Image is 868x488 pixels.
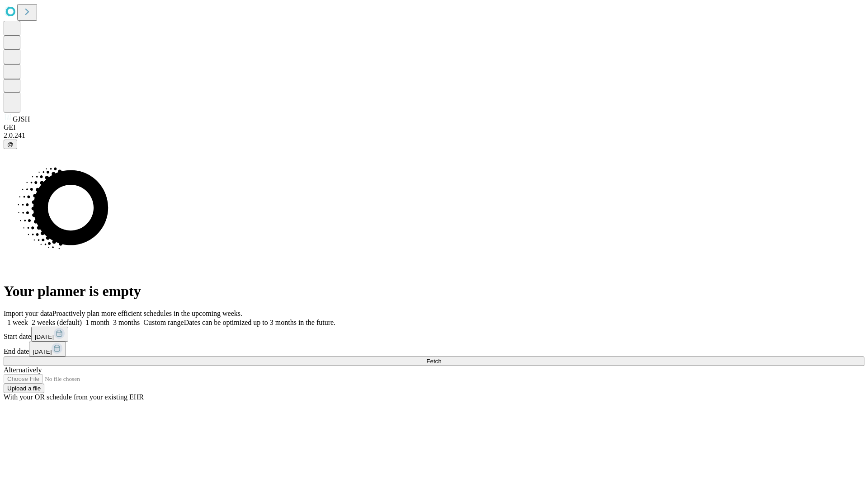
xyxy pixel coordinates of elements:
span: Import your data [4,310,52,317]
div: GEI [4,123,864,131]
button: Upload a file [4,384,44,393]
span: Alternatively [4,366,42,374]
span: With your OR schedule from your existing EHR [4,393,144,401]
span: 2 weeks (default) [32,319,82,326]
span: [DATE] [35,333,54,340]
span: @ [7,141,14,148]
span: 1 month [85,319,109,326]
span: Proactively plan more efficient schedules in the upcoming weeks. [52,310,242,317]
button: @ [4,140,17,149]
span: [DATE] [33,348,52,355]
button: [DATE] [31,327,68,342]
span: 3 months [113,319,140,326]
span: Dates can be optimized up to 3 months in the future. [184,319,335,326]
div: 2.0.241 [4,131,864,140]
span: 1 week [7,319,28,326]
div: End date [4,342,864,357]
button: [DATE] [29,342,66,357]
span: Fetch [426,358,441,365]
button: Fetch [4,357,864,366]
div: Start date [4,327,864,342]
span: GJSH [13,115,30,123]
h1: Your planner is empty [4,283,864,300]
span: Custom range [143,319,184,326]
